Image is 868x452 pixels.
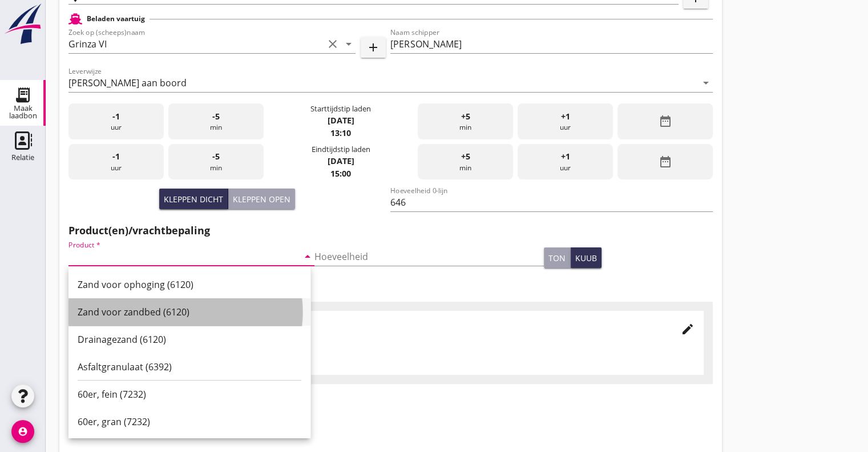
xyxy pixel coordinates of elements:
[87,344,695,358] div: Milieukwaliteit - Toepasbaarheid
[330,127,351,138] strong: 13:10
[310,103,371,114] div: Starttijdstip laden
[561,110,570,123] span: +1
[575,252,597,264] div: kuub
[327,155,354,166] strong: [DATE]
[311,144,370,155] div: Eindtijdstip laden
[544,247,571,268] button: ton
[68,282,713,297] h2: Certificaten/regelgeving
[168,103,264,139] div: min
[112,110,120,123] span: -1
[68,144,164,180] div: uur
[390,193,712,211] input: Hoeveelheid 0-lijn
[112,150,120,163] span: -1
[518,144,613,180] div: uur
[68,103,164,139] div: uur
[11,420,34,443] i: account_circle
[301,250,314,263] i: arrow_drop_down
[461,150,470,163] span: +5
[233,193,290,205] div: Kleppen open
[658,114,672,128] i: date_range
[330,168,351,179] strong: 15:00
[212,110,220,123] span: -5
[78,360,301,374] div: Asfaltgranulaat (6392)
[87,317,663,330] div: Certificaat
[681,322,695,336] i: edit
[699,76,713,90] i: arrow_drop_down
[78,387,301,401] div: 60er, fein (7232)
[366,41,380,54] i: add
[159,189,228,209] button: Kleppen dicht
[461,110,470,123] span: +5
[658,155,672,169] i: date_range
[418,103,513,139] div: min
[418,144,513,180] div: min
[518,103,613,139] div: uur
[78,415,301,429] div: 60er, gran (7232)
[2,3,43,45] img: logo-small.a267ee39.svg
[326,37,340,51] i: clear
[168,144,264,180] div: min
[390,35,712,53] input: Naam schipper
[11,154,34,161] div: Relatie
[87,358,695,370] div: Voldoet aan achtergrondwaarden
[78,333,301,346] div: Drainagezand (6120)
[68,78,187,88] div: [PERSON_NAME] aan boord
[327,115,354,126] strong: [DATE]
[78,305,301,319] div: Zand voor zandbed (6120)
[78,278,301,291] div: Zand voor ophoging (6120)
[87,14,145,24] h2: Beladen vaartuig
[342,37,356,51] i: arrow_drop_down
[87,330,663,342] div: BSB
[68,223,713,238] h2: Product(en)/vrachtbepaling
[548,252,566,264] div: ton
[164,193,223,205] div: Kleppen dicht
[571,247,601,268] button: kuub
[314,247,544,266] input: Hoeveelheid
[68,247,298,266] input: Product *
[68,35,324,53] input: Zoek op (scheeps)naam
[561,150,570,163] span: +1
[212,150,220,163] span: -5
[228,189,295,209] button: Kleppen open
